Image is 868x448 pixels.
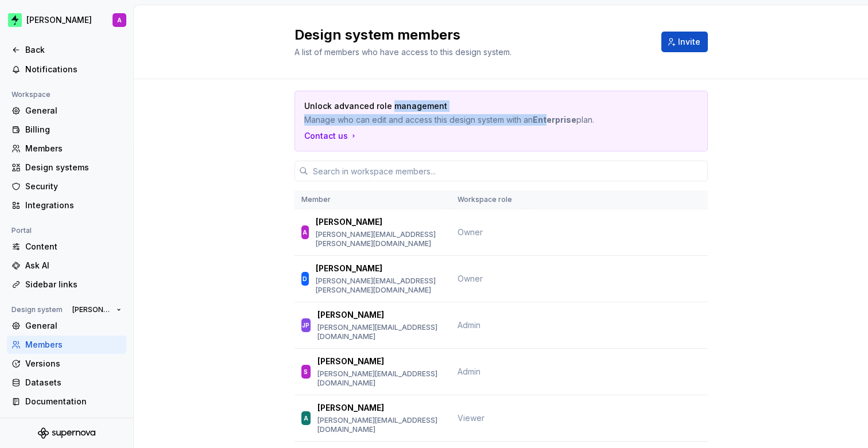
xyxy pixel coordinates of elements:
img: f96ba1ec-f50a-46f8-b004-b3e0575dda59.png [8,13,22,27]
a: Security [7,177,126,196]
a: Versions [7,354,126,373]
th: Workspace role [451,190,528,209]
div: General [25,320,122,332]
a: Documentation [7,392,126,411]
div: A [304,412,308,424]
span: Owner [458,274,483,283]
div: S [304,366,308,377]
a: Notifications [7,60,126,79]
a: Back [7,41,126,59]
a: Content [7,237,126,256]
button: Invite [661,32,708,52]
div: Datasets [25,377,122,388]
span: Admin [458,320,480,330]
div: Billing [25,124,122,135]
span: Owner [458,227,483,237]
div: A [303,227,307,238]
a: General [7,317,126,335]
th: Member [294,190,451,209]
a: Datasets [7,373,126,392]
div: Content [25,241,122,252]
span: A list of members who have access to this design system. [294,47,511,57]
a: Integrations [7,196,126,215]
button: [PERSON_NAME]A [2,7,131,33]
a: Members [7,336,126,354]
div: Notifications [25,64,122,75]
span: [PERSON_NAME] [72,305,112,314]
strong: Enterprise [533,115,576,124]
div: JP [302,320,309,331]
div: Documentation [25,396,122,407]
div: Design system [7,303,67,317]
a: Ask AI [7,256,126,275]
p: Unlock advanced role management [304,100,618,112]
div: Members [25,143,122,154]
div: Ask AI [25,260,122,271]
p: [PERSON_NAME] [317,402,384,414]
input: Search in workspace members... [308,161,708,181]
div: Members [25,339,122,350]
p: [PERSON_NAME][EMAIL_ADDRESS][DOMAIN_NAME] [317,323,443,341]
a: Contact us [304,130,358,142]
a: General [7,102,126,120]
span: Viewer [458,413,485,423]
p: [PERSON_NAME][EMAIL_ADDRESS][DOMAIN_NAME] [317,369,443,388]
div: A [117,15,122,25]
p: [PERSON_NAME] [317,309,384,321]
div: Sidebar links [25,279,122,290]
p: [PERSON_NAME] [316,263,382,274]
p: [PERSON_NAME][EMAIL_ADDRESS][PERSON_NAME][DOMAIN_NAME] [316,230,444,248]
div: General [25,105,122,116]
div: Portal [7,224,36,237]
span: Invite [678,36,700,48]
div: [PERSON_NAME] [26,14,92,26]
span: Admin [458,367,480,376]
div: Workspace [7,88,55,102]
a: Billing [7,120,126,139]
div: D [303,273,307,285]
p: [PERSON_NAME][EMAIL_ADDRESS][DOMAIN_NAME] [317,416,443,434]
div: Security [25,181,122,192]
div: Integrations [25,200,122,211]
p: [PERSON_NAME] [317,356,384,367]
a: Members [7,139,126,158]
a: Sidebar links [7,275,126,294]
div: Back [25,44,122,56]
a: Design systems [7,158,126,177]
h2: Design system members [294,26,648,44]
svg: Supernova Logo [38,427,95,439]
div: Versions [25,358,122,369]
p: [PERSON_NAME][EMAIL_ADDRESS][PERSON_NAME][DOMAIN_NAME] [316,276,444,295]
p: Manage who can edit and access this design system with an plan. [304,114,618,126]
div: Design systems [25,162,122,173]
p: [PERSON_NAME] [316,216,382,228]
